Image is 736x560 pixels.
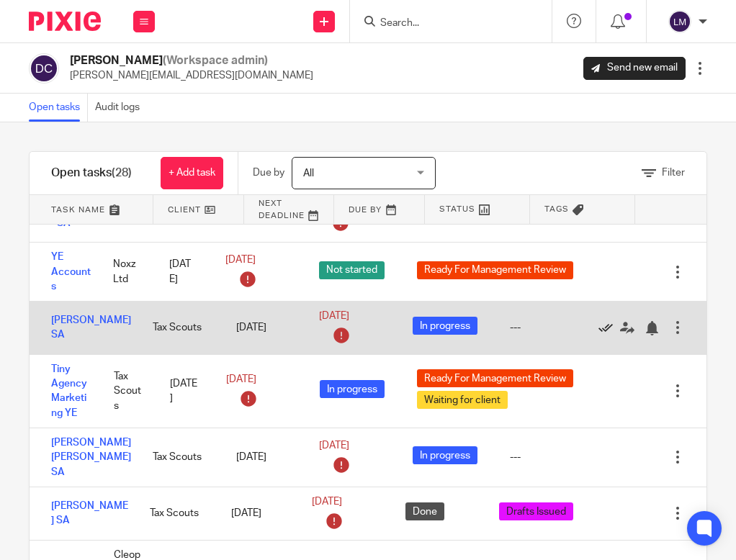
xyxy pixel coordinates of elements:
[112,167,132,179] span: (28)
[379,17,508,30] input: Search
[222,313,305,342] div: [DATE]
[95,94,147,122] a: Audit logs
[510,450,521,464] div: ---
[413,317,477,335] span: In progress
[312,497,342,507] span: [DATE]
[163,55,268,66] span: (Workspace admin)
[51,204,131,228] a: [PERSON_NAME] - SA
[29,94,88,122] a: Open tasks
[70,68,313,83] p: [PERSON_NAME][EMAIL_ADDRESS][DOMAIN_NAME]
[99,250,155,294] div: Noxz Ltd
[138,443,221,471] div: Tax Scouts
[417,369,573,387] span: Ready For Management Review
[253,166,284,180] p: Due by
[51,252,91,292] a: YE Accounts
[417,391,508,409] span: Waiting for client
[668,10,691,33] img: svg%3E
[598,320,620,335] a: Mark as done
[510,320,521,335] div: ---
[225,256,256,266] span: [DATE]
[51,501,128,525] a: [PERSON_NAME] SA
[51,315,131,340] a: [PERSON_NAME] SA
[583,57,686,80] a: Send new email
[319,441,349,451] span: [DATE]
[156,369,212,413] div: [DATE]
[303,168,314,179] span: All
[155,250,211,294] div: [DATE]
[51,438,131,477] a: [PERSON_NAME] [PERSON_NAME] SA
[222,443,305,471] div: [DATE]
[319,311,349,321] span: [DATE]
[217,499,297,528] div: [DATE]
[138,313,221,342] div: Tax Scouts
[70,53,313,68] h2: [PERSON_NAME]
[439,203,475,215] span: Status
[29,53,59,83] img: svg%3E
[226,374,256,384] span: [DATE]
[320,380,385,398] span: In progress
[29,12,101,31] img: Pixie
[161,157,223,189] a: + Add task
[544,203,569,215] span: Tags
[99,362,156,420] div: Tax Scouts
[135,499,216,528] div: Tax Scouts
[51,364,87,418] a: Tiny Agency Marketing YE
[662,168,685,178] span: Filter
[499,502,573,520] span: Drafts Issued
[405,502,444,520] span: Done
[417,261,573,279] span: Ready For Management Review
[319,261,385,279] span: Not started
[51,166,132,181] h1: Open tasks
[413,446,477,464] span: In progress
